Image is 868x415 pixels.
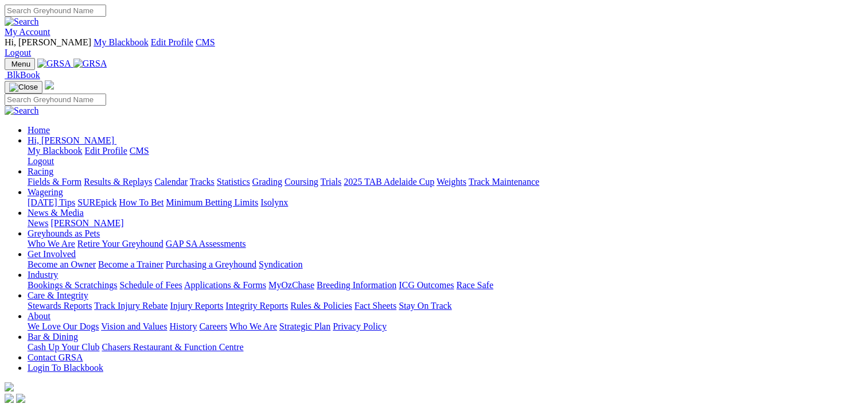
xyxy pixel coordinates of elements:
[28,352,83,362] a: Contact GRSA
[28,146,83,156] a: My Blackbook
[102,342,243,352] a: Chasers Restaurant & Function Centre
[130,146,149,156] a: CMS
[437,177,466,187] a: Weights
[196,37,215,47] a: CMS
[154,177,188,187] a: Calendar
[344,177,434,187] a: 2025 TAB Adelaide Cup
[184,280,266,290] a: Applications & Forms
[28,208,84,218] a: News & Media
[73,59,107,69] img: GRSA
[9,83,38,92] img: Close
[7,70,40,80] span: BlkBook
[5,27,50,37] a: My Account
[28,332,78,342] a: Bar & Dining
[317,280,396,290] a: Breeding Information
[28,218,863,228] div: News & Media
[28,249,76,259] a: Get Involved
[84,177,152,187] a: Results & Replays
[28,311,50,321] a: About
[28,259,96,269] a: Become an Owner
[28,301,863,311] div: Care & Integrity
[77,239,164,249] a: Retire Your Greyhound
[37,59,71,69] img: GRSA
[28,187,63,197] a: Wagering
[28,156,54,166] a: Logout
[260,197,288,207] a: Isolynx
[28,125,50,135] a: Home
[28,280,117,290] a: Bookings & Scratchings
[279,321,330,331] a: Strategic Plan
[5,106,39,116] img: Search
[28,228,100,238] a: Greyhounds as Pets
[5,382,14,391] img: logo-grsa-white.png
[5,5,106,17] input: Search
[268,280,314,290] a: MyOzChase
[5,17,39,27] img: Search
[28,239,863,249] div: Greyhounds as Pets
[151,37,193,47] a: Edit Profile
[119,197,164,207] a: How To Bet
[355,301,396,311] a: Fact Sheets
[170,301,223,311] a: Injury Reports
[5,81,42,94] button: Toggle navigation
[28,177,81,187] a: Fields & Form
[28,290,88,300] a: Care & Integrity
[28,270,58,280] a: Industry
[28,363,103,373] a: Login To Blackbook
[166,239,246,249] a: GAP SA Assessments
[28,197,75,207] a: [DATE] Tips
[252,177,282,187] a: Grading
[28,177,863,187] div: Racing
[28,135,116,145] a: Hi, [PERSON_NAME]
[5,394,14,403] img: facebook.svg
[166,197,258,207] a: Minimum Betting Limits
[229,321,277,331] a: Who We Are
[290,301,352,311] a: Rules & Policies
[399,301,451,311] a: Stay On Track
[5,70,40,80] a: BlkBook
[225,301,288,311] a: Integrity Reports
[28,301,92,311] a: Stewards Reports
[28,342,863,352] div: Bar & Dining
[11,60,30,68] span: Menu
[333,321,387,331] a: Privacy Policy
[399,280,454,290] a: ICG Outcomes
[190,177,215,187] a: Tracks
[5,58,35,70] button: Toggle navigation
[456,280,493,290] a: Race Safe
[45,80,54,90] img: logo-grsa-white.png
[5,48,31,57] a: Logout
[28,342,99,352] a: Cash Up Your Club
[199,321,227,331] a: Careers
[28,166,53,176] a: Racing
[28,218,48,228] a: News
[28,259,863,270] div: Get Involved
[16,394,25,403] img: twitter.svg
[119,280,182,290] a: Schedule of Fees
[50,218,123,228] a: [PERSON_NAME]
[166,259,256,269] a: Purchasing a Greyhound
[94,37,149,47] a: My Blackbook
[28,135,114,145] span: Hi, [PERSON_NAME]
[5,94,106,106] input: Search
[85,146,127,156] a: Edit Profile
[28,280,863,290] div: Industry
[94,301,168,311] a: Track Injury Rebate
[28,197,863,208] div: Wagering
[469,177,539,187] a: Track Maintenance
[5,37,863,58] div: My Account
[28,239,75,249] a: Who We Are
[169,321,197,331] a: History
[98,259,164,269] a: Become a Trainer
[77,197,116,207] a: SUREpick
[28,321,99,331] a: We Love Our Dogs
[320,177,341,187] a: Trials
[101,321,167,331] a: Vision and Values
[285,177,318,187] a: Coursing
[5,37,91,47] span: Hi, [PERSON_NAME]
[28,321,863,332] div: About
[259,259,302,269] a: Syndication
[28,146,863,166] div: Hi, [PERSON_NAME]
[217,177,250,187] a: Statistics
